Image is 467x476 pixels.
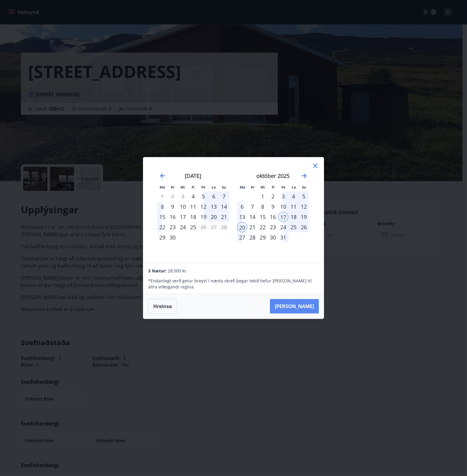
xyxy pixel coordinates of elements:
td: Choose mánudagur, 15. september 2025 as your check-in date. It’s available. [157,212,167,222]
td: Choose laugardagur, 6. september 2025 as your check-in date. It’s available. [209,191,219,201]
td: Choose fimmtudagur, 11. september 2025 as your check-in date. It’s available. [188,201,198,212]
div: 25 [188,222,198,232]
small: Má [240,185,245,189]
td: Choose föstudagur, 31. október 2025 as your check-in date. It’s available. [278,232,288,243]
td: Choose mánudagur, 6. október 2025 as your check-in date. It’s available. [237,201,247,212]
div: 7 [247,201,258,212]
div: Calendar [151,165,316,256]
td: Choose miðvikudagur, 17. september 2025 as your check-in date. It’s available. [178,212,188,222]
td: Selected. laugardagur, 18. október 2025 [288,212,299,222]
div: 14 [219,201,229,212]
td: Choose fimmtudagur, 2. október 2025 as your check-in date. It’s available. [268,191,278,201]
td: Choose fimmtudagur, 25. september 2025 as your check-in date. It’s available. [188,222,198,232]
td: Choose miðvikudagur, 15. október 2025 as your check-in date. It’s available. [258,212,268,222]
td: Choose miðvikudagur, 22. október 2025 as your check-in date. It’s available. [258,222,268,232]
td: Choose þriðjudagur, 30. september 2025 as your check-in date. It’s available. [167,232,178,243]
div: 6 [237,201,247,212]
td: Choose fimmtudagur, 18. september 2025 as your check-in date. It’s available. [188,212,198,222]
div: 10 [178,201,188,212]
td: Choose sunnudagur, 12. október 2025 as your check-in date. It’s available. [299,201,309,212]
div: 9 [167,201,178,212]
td: Selected as end date. mánudagur, 20. október 2025 [237,222,247,232]
small: La [292,185,296,189]
td: Choose þriðjudagur, 23. september 2025 as your check-in date. It’s available. [167,222,178,232]
td: Selected as start date. föstudagur, 17. október 2025 [278,212,288,222]
td: Choose föstudagur, 26. september 2025 as your check-in date. It’s available. [198,222,209,232]
td: Not available. laugardagur, 27. september 2025 [209,222,219,232]
td: Not available. mánudagur, 1. september 2025 [157,191,167,201]
div: 5 [198,191,209,201]
div: 13 [237,212,247,222]
div: 19 [299,212,309,222]
td: Choose sunnudagur, 21. september 2025 as your check-in date. It’s available. [219,212,229,222]
div: 22 [157,222,167,232]
div: 3 [278,191,288,201]
td: Choose miðvikudagur, 29. október 2025 as your check-in date. It’s available. [258,232,268,243]
div: 14 [247,212,258,222]
td: Choose föstudagur, 12. september 2025 as your check-in date. It’s available. [198,201,209,212]
td: Choose þriðjudagur, 28. október 2025 as your check-in date. It’s available. [247,232,258,243]
button: Hreinsa [148,299,177,314]
div: 12 [198,201,209,212]
td: Choose föstudagur, 5. september 2025 as your check-in date. It’s available. [198,191,209,201]
td: Choose föstudagur, 19. september 2025 as your check-in date. It’s available. [198,212,209,222]
div: 16 [268,212,278,222]
td: Choose fimmtudagur, 9. október 2025 as your check-in date. It’s available. [268,201,278,212]
td: Choose fimmtudagur, 23. október 2025 as your check-in date. It’s available. [268,222,278,232]
td: Choose mánudagur, 27. október 2025 as your check-in date. It’s available. [237,232,247,243]
small: Mi [261,185,265,189]
div: 18 [288,212,299,222]
span: 3 Nætur: [148,268,167,274]
div: 23 [167,222,178,232]
p: * Endanlegt verð getur breyst í næsta skrefi þegar tekið hefur [PERSON_NAME] til allra viðeigandi... [148,278,319,290]
div: 17 [178,212,188,222]
div: 26 [299,222,309,232]
td: Choose laugardagur, 25. október 2025 as your check-in date. It’s available. [288,222,299,232]
small: Su [302,185,306,189]
div: 24 [178,222,188,232]
div: 25 [288,222,299,232]
div: 8 [157,201,167,212]
td: Choose fimmtudagur, 4. september 2025 as your check-in date. It’s available. [188,191,198,201]
td: Choose miðvikudagur, 1. október 2025 as your check-in date. It’s available. [258,191,268,201]
td: Selected. sunnudagur, 19. október 2025 [299,212,309,222]
div: 31 [278,232,288,243]
div: 16 [167,212,178,222]
div: 12 [299,201,309,212]
div: 19 [198,212,209,222]
div: 15 [157,212,167,222]
td: Choose laugardagur, 11. október 2025 as your check-in date. It’s available. [288,201,299,212]
div: 11 [288,201,299,212]
small: Fi [192,185,195,189]
div: 10 [278,201,288,212]
td: Choose mánudagur, 13. október 2025 as your check-in date. It’s available. [237,212,247,222]
td: Choose miðvikudagur, 8. október 2025 as your check-in date. It’s available. [258,201,268,212]
div: Aðeins innritun í boði [188,191,198,201]
td: Choose mánudagur, 22. september 2025 as your check-in date. It’s available. [157,222,167,232]
td: Choose mánudagur, 8. september 2025 as your check-in date. It’s available. [157,201,167,212]
td: Choose fimmtudagur, 16. október 2025 as your check-in date. It’s available. [268,212,278,222]
div: 28 [247,232,258,243]
td: Choose sunnudagur, 14. september 2025 as your check-in date. It’s available. [219,201,229,212]
div: Move backward to switch to the previous month. [159,172,166,179]
small: Fö [282,185,286,189]
td: Choose sunnudagur, 26. október 2025 as your check-in date. It’s available. [299,222,309,232]
td: Choose laugardagur, 20. september 2025 as your check-in date. It’s available. [209,212,219,222]
td: Choose mánudagur, 29. september 2025 as your check-in date. It’s available. [157,232,167,243]
div: 7 [219,191,229,201]
small: Má [160,185,165,189]
div: 18 [188,212,198,222]
td: Choose miðvikudagur, 24. september 2025 as your check-in date. It’s available. [178,222,188,232]
small: Þr [171,185,174,189]
small: La [212,185,216,189]
div: 21 [247,222,258,232]
td: Choose þriðjudagur, 21. október 2025 as your check-in date. It’s available. [247,222,258,232]
td: Choose þriðjudagur, 16. september 2025 as your check-in date. It’s available. [167,212,178,222]
div: 6 [209,191,219,201]
td: Choose föstudagur, 10. október 2025 as your check-in date. It’s available. [278,201,288,212]
div: 9 [268,201,278,212]
div: 20 [209,212,219,222]
td: Choose miðvikudagur, 10. september 2025 as your check-in date. It’s available. [178,201,188,212]
div: 4 [288,191,299,201]
td: Choose fimmtudagur, 30. október 2025 as your check-in date. It’s available. [268,232,278,243]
